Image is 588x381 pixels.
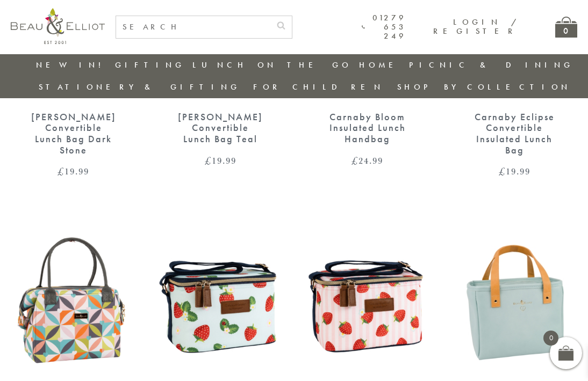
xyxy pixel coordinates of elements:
a: Stationery & Gifting [39,82,240,92]
bdi: 19.99 [205,154,236,167]
a: Shop by collection [397,82,571,92]
div: [PERSON_NAME] Convertible Lunch Bag Dark Stone [30,112,118,156]
a: For Children [253,82,384,92]
bdi: 19.99 [58,165,89,178]
span: £ [205,154,212,167]
a: 01279 653 249 [362,13,406,41]
bdi: 24.99 [352,154,383,167]
a: Home [359,60,402,70]
div: Carnaby Eclipse Convertible Insulated Lunch Bag [471,112,559,156]
a: Login / Register [433,17,518,36]
img: Strawberries & Cream Aqua Insulated Personal Cool Bag 4L [158,219,284,381]
img: Strawberries & Cream Insulated Personal Cool Bag 4L [305,219,431,381]
a: Lunch On The Go [192,60,352,70]
img: logo [11,8,105,44]
a: Picnic & Dining [409,60,573,70]
span: 0 [543,331,558,346]
span: £ [58,165,64,178]
img: Lexington lunch bag eau de nil [452,219,578,381]
div: Carnaby Bloom Insulated Lunch Handbag [324,112,412,145]
input: SEARCH [116,16,270,38]
span: £ [352,154,358,167]
a: New in! [36,60,108,70]
a: 0 [555,17,577,38]
a: Gifting [115,60,185,70]
div: [PERSON_NAME] Convertible Lunch Bag Teal [177,112,265,145]
bdi: 19.99 [499,165,530,178]
span: £ [499,165,506,178]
